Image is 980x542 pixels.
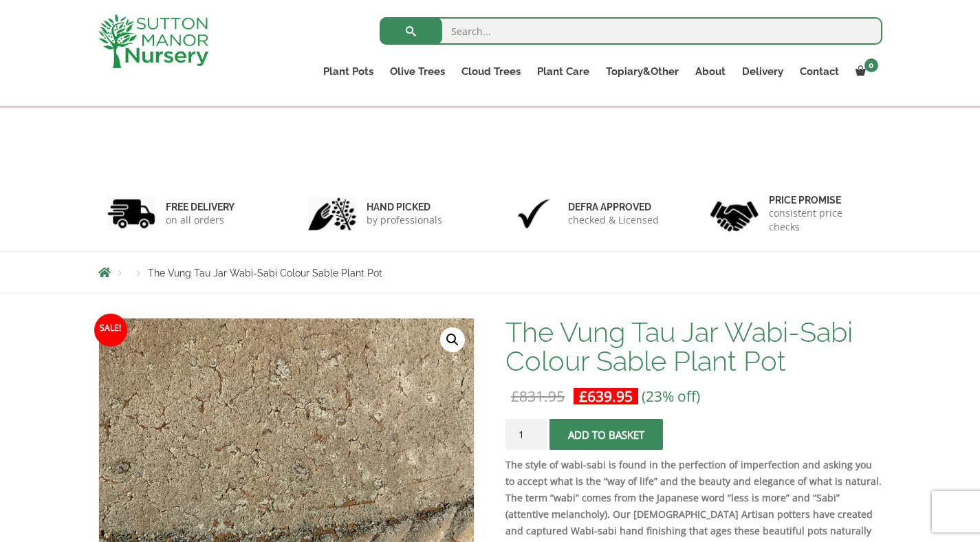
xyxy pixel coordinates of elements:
[98,14,208,68] img: logo
[148,268,382,279] span: The Vung Tau Jar Wabi-Sabi Colour Sable Plant Pot
[440,327,465,352] a: View full-screen image gallery
[792,62,847,81] a: Contact
[166,201,235,213] h6: FREE DELIVERY
[166,213,235,227] p: on all orders
[734,62,792,81] a: Delivery
[579,387,633,406] bdi: 639.95
[94,314,127,347] span: Sale!
[529,62,598,81] a: Plant Care
[382,62,453,81] a: Olive Trees
[315,62,382,81] a: Plant Pots
[710,193,759,235] img: 4.jpg
[598,62,687,81] a: Topiary&Other
[107,196,155,231] img: 1.jpg
[642,387,700,406] span: (23% off)
[511,387,565,406] bdi: 831.95
[769,194,873,206] h6: Price promise
[579,387,587,406] span: £
[380,17,882,45] input: Search...
[864,58,878,72] span: 0
[687,62,734,81] a: About
[505,318,882,376] h1: The Vung Tau Jar Wabi-Sabi Colour Sable Plant Pot
[568,201,659,213] h6: Defra approved
[510,196,558,231] img: 3.jpg
[98,267,882,278] nav: Breadcrumbs
[568,213,659,227] p: checked & Licensed
[549,419,663,450] button: Add to basket
[511,387,519,406] span: £
[308,196,356,231] img: 2.jpg
[453,62,529,81] a: Cloud Trees
[505,419,547,450] input: Product quantity
[367,201,442,213] h6: hand picked
[367,213,442,227] p: by professionals
[847,62,882,81] a: 0
[769,206,873,234] p: consistent price checks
